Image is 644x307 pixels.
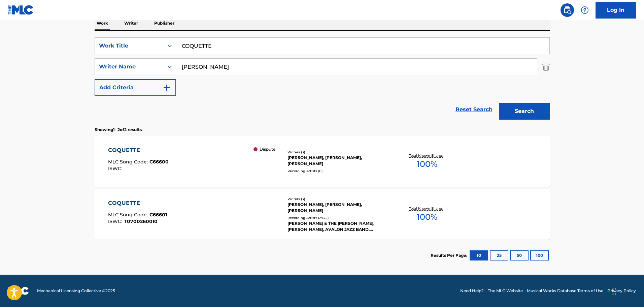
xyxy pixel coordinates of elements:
[561,3,574,17] a: Public Search
[108,218,124,224] span: ISWC :
[8,5,34,15] img: MLC Logo
[581,6,589,14] img: help
[287,150,389,155] div: Writers ( 3 )
[287,220,389,233] div: [PERSON_NAME] & THE [PERSON_NAME], [PERSON_NAME], AVALON JAZZ BAND, [PERSON_NAME], [PERSON_NAME],...
[95,189,550,240] a: COQUETTEMLC Song Code:C66601ISWC:T0700260010Writers (3)[PERSON_NAME], [PERSON_NAME], [PERSON_NAME...
[607,288,636,294] a: Privacy Policy
[124,218,158,224] span: T0700260010
[108,165,124,172] span: ISWC :
[488,288,523,294] a: The MLC Website
[596,2,636,19] a: Log In
[510,250,529,260] button: 50
[163,84,171,92] img: 9d2ae6d4665cec9f34b9.svg
[108,146,169,154] div: COQUETTE
[287,196,389,202] div: Writers ( 3 )
[149,212,167,218] span: C66601
[37,288,115,294] span: Mechanical Licensing Collective © 2025
[287,215,389,220] div: Recording Artists ( 2942 )
[409,153,445,158] p: Total Known Shares:
[108,212,149,218] span: MLC Song Code :
[612,281,616,302] div: Drag
[530,250,549,260] button: 100
[527,288,603,294] a: Musical Works Database Terms of Use
[108,199,167,207] div: COQUETTE
[470,250,488,260] button: 10
[95,37,550,123] form: Search Form
[8,287,29,295] img: logo
[417,211,437,223] span: 100 %
[260,146,275,152] p: Dispute
[490,250,508,260] button: 25
[99,63,160,71] div: Writer Name
[417,158,437,170] span: 100 %
[287,155,389,167] div: [PERSON_NAME], [PERSON_NAME], [PERSON_NAME]
[95,136,550,187] a: COQUETTEMLC Song Code:C66600ISWC: DisputeWriters (3)[PERSON_NAME], [PERSON_NAME], [PERSON_NAME]Re...
[578,3,591,17] div: Help
[95,16,110,30] p: Work
[563,6,571,14] img: search
[95,127,142,133] p: Showing 1 - 2 of 2 results
[95,79,176,96] button: Add Criteria
[542,58,550,75] img: Delete Criterion
[499,103,550,120] button: Search
[409,206,445,211] p: Total Known Shares:
[431,252,469,258] p: Results Per Page:
[152,16,176,30] p: Publisher
[149,159,169,165] span: C66600
[287,202,389,214] div: [PERSON_NAME], [PERSON_NAME], [PERSON_NAME]
[99,42,160,50] div: Work Title
[610,275,644,307] iframe: Chat Widget
[108,159,149,165] span: MLC Song Code :
[122,16,140,30] p: Writer
[452,102,496,117] a: Reset Search
[460,288,484,294] a: Need Help?
[287,168,389,174] div: Recording Artists ( 0 )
